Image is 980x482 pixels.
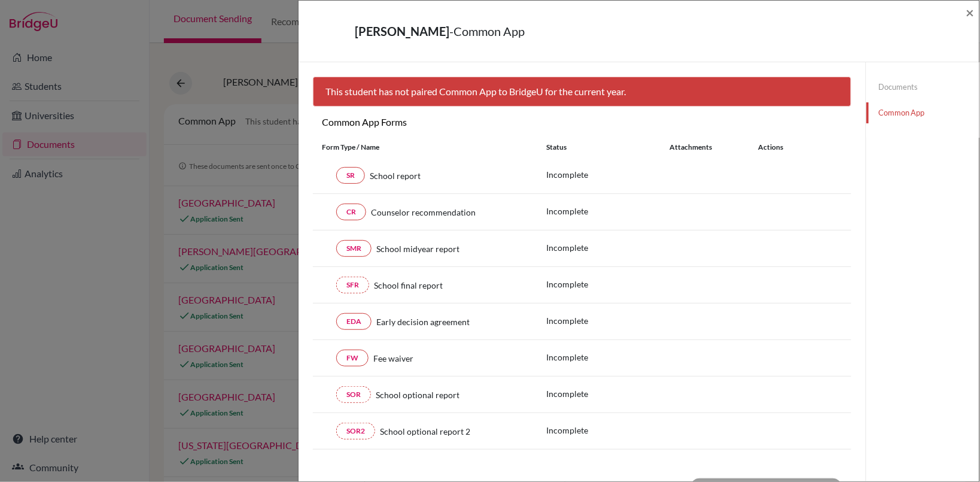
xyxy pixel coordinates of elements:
[546,168,669,181] p: Incomplete
[966,5,975,20] button: Close
[546,205,669,217] p: Incomplete
[376,389,459,401] span: School optional report
[336,350,369,366] a: FW
[336,240,372,257] a: SMR
[336,167,365,184] a: SR
[546,278,669,290] p: Incomplete
[313,77,851,107] div: This student has not paired Common App to BridgeU for the current year.
[546,314,669,327] p: Incomplete
[376,242,459,255] span: School midyear report
[313,116,582,128] h6: Common App Forms
[449,24,525,38] span: - Common App
[374,279,443,292] span: School final report
[376,316,470,328] span: Early decision agreement
[336,423,375,439] a: SOR2
[336,204,366,220] a: CR
[744,142,818,153] div: Actions
[866,102,979,123] a: Common App
[313,142,537,153] div: Form Type / Name
[336,313,372,330] a: EDA
[546,387,669,400] p: Incomplete
[546,241,669,254] p: Incomplete
[546,424,669,436] p: Incomplete
[373,352,413,365] span: Fee waiver
[546,351,669,363] p: Incomplete
[866,77,979,98] a: Documents
[546,142,669,153] div: Status
[371,206,476,219] span: Counselor recommendation
[380,425,470,438] span: School optional report 2
[355,24,449,38] strong: [PERSON_NAME]
[669,142,744,153] div: Attachments
[336,386,371,403] a: SOR
[336,277,369,293] a: SFR
[966,4,975,21] span: ×
[370,169,421,182] span: School report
